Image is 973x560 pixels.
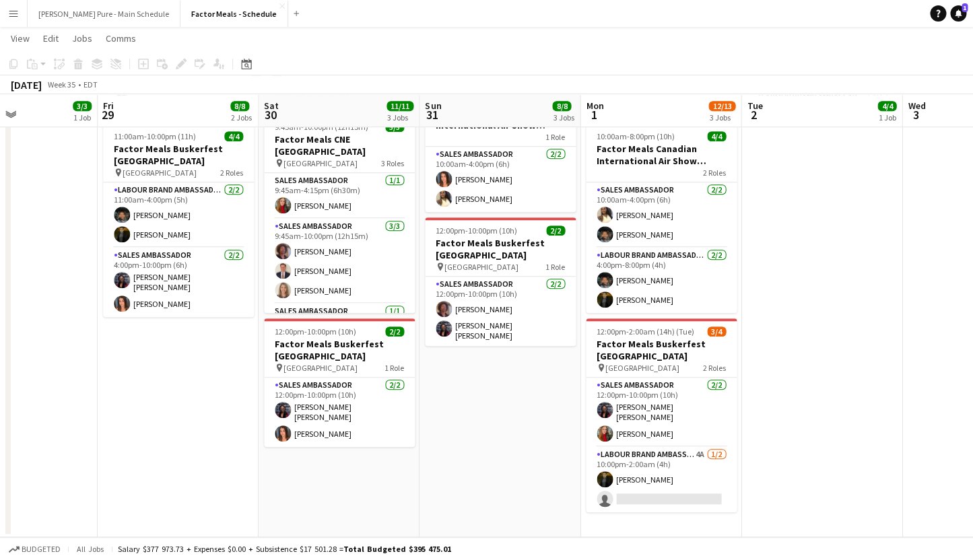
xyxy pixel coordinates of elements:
span: Jobs [72,32,92,44]
div: [DATE] [11,78,42,92]
span: View [11,32,30,44]
a: Edit [38,30,64,47]
span: Edit [43,32,59,44]
div: Salary $377 973.73 + Expenses $0.00 + Subsistence $17 501.28 = [118,544,451,554]
button: [PERSON_NAME] Pure - Main Schedule [28,1,180,27]
span: All jobs [74,544,106,554]
button: Factor Meals - Schedule [180,1,288,27]
a: Jobs [67,30,98,47]
a: 1 [950,5,966,22]
span: Total Budgeted $395 475.01 [343,544,451,554]
div: EDT [83,79,98,90]
a: View [5,30,35,47]
button: Budgeted [7,542,63,557]
span: Budgeted [22,545,61,554]
span: Week 35 [44,79,78,90]
a: Comms [100,30,141,47]
span: Comms [106,32,136,44]
span: 1 [962,3,968,12]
